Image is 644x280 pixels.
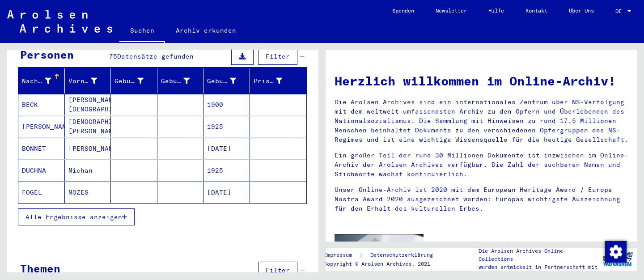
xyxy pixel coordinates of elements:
mat-header-cell: Geburt‏ [157,68,204,93]
button: Alle Ergebnisse anzeigen [18,208,135,225]
div: Geburtsname [114,74,157,88]
div: Nachname [22,76,51,86]
mat-cell: Michan [65,160,111,181]
span: Filter [266,52,290,60]
mat-cell: [PERSON_NAME] [65,138,111,159]
p: Die Arolsen Archives sind ein internationales Zentrum über NS-Verfolgung mit dem weltweit umfasse... [335,98,628,144]
mat-header-cell: Geburtsname [111,68,157,93]
p: Copyright © Arolsen Archives, 2021 [324,260,444,268]
mat-cell: [PERSON_NAME] [18,116,65,137]
div: Geburtsname [114,76,144,86]
a: Impressum [324,250,359,260]
p: Die Arolsen Archives Online-Collections [479,247,598,263]
mat-cell: [PERSON_NAME][DEMOGRAPHIC_DATA] [65,94,111,115]
mat-cell: DUCHNA [18,160,65,181]
div: Prisoner # [254,74,296,88]
span: Datensätze gefunden [117,52,194,60]
p: Unser Online-Archiv ist 2020 mit dem European Heritage Award / Europa Nostra Award 2020 ausgezeic... [335,185,628,213]
a: Datenschutzerklärung [363,250,444,260]
div: Vorname [68,74,111,88]
mat-cell: [DATE] [203,182,250,203]
mat-cell: MOZES [65,182,111,203]
img: Zustimmung ändern [605,241,627,263]
img: Arolsen_neg.svg [7,10,112,33]
mat-header-cell: Nachname [18,68,65,93]
h1: Herzlich willkommen im Online-Archiv! [335,72,628,90]
div: Geburt‏ [161,76,190,86]
mat-cell: 1900 [203,94,250,115]
span: 75 [109,52,117,60]
mat-cell: FOGEL [18,182,65,203]
mat-cell: [DEMOGRAPHIC_DATA][PERSON_NAME] [65,116,111,137]
p: wurden entwickelt in Partnerschaft mit [479,263,598,271]
a: Suchen [119,20,165,43]
mat-header-cell: Geburtsdatum [203,68,250,93]
img: yv_logo.png [601,248,635,270]
p: In einem kurzen Video haben wir für Sie die wichtigsten Tipps für die Suche im Online-Archiv zusa... [437,240,628,268]
mat-cell: BONNET [18,138,65,159]
div: Personen [20,47,74,63]
div: Geburtsdatum [207,74,250,88]
mat-cell: [DATE] [203,138,250,159]
div: | [324,250,444,260]
div: Prisoner # [254,76,283,86]
div: Geburt‏ [161,74,203,88]
div: Nachname [22,74,64,88]
mat-header-cell: Prisoner # [250,68,307,93]
span: DE [615,8,625,14]
div: Geburtsdatum [207,76,236,86]
mat-cell: BECK [18,94,65,115]
div: Vorname [68,76,97,86]
mat-header-cell: Vorname [65,68,111,93]
button: Filter [258,48,297,65]
button: Filter [258,262,297,279]
p: Ein großer Teil der rund 30 Millionen Dokumente ist inzwischen im Online-Archiv der Arolsen Archi... [335,151,628,179]
span: Filter [266,266,290,274]
a: Archiv erkunden [165,20,247,41]
div: Themen [20,260,60,276]
mat-cell: 1925 [203,116,250,137]
span: Alle Ergebnisse anzeigen [25,213,122,221]
mat-cell: 1925 [203,160,250,181]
